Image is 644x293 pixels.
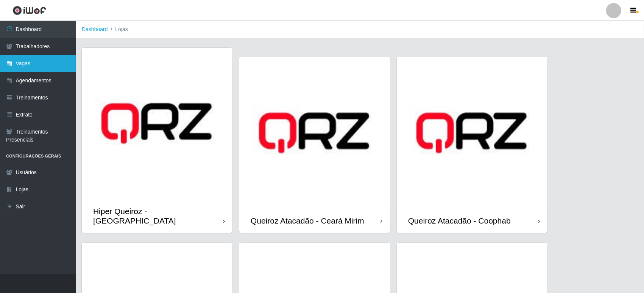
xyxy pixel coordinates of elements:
img: CoreUI Logo [12,6,46,15]
img: cardImg [397,57,547,208]
a: Queiroz Atacadão - Ceará Mirim [239,57,390,233]
li: Lojas [108,25,128,33]
a: Hiper Queiroz - [GEOGRAPHIC_DATA] [82,48,232,233]
a: Queiroz Atacadão - Coophab [397,57,547,233]
div: Queiroz Atacadão - Coophab [408,216,511,225]
img: cardImg [239,57,390,208]
div: Queiroz Atacadão - Ceará Mirim [251,216,364,225]
nav: breadcrumb [76,21,644,38]
div: Hiper Queiroz - [GEOGRAPHIC_DATA] [93,206,223,225]
img: cardImg [82,48,232,199]
a: Dashboard [82,26,108,32]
